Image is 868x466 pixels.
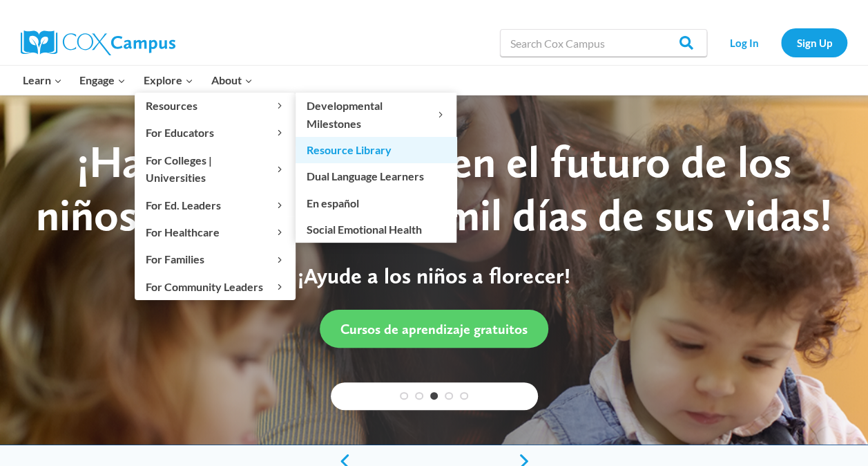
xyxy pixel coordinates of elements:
[135,93,296,119] button: Child menu of Resources
[415,392,423,400] a: 2
[135,219,296,245] button: Child menu of For Healthcare
[135,273,296,299] button: Child menu of For Community Leaders
[460,392,468,400] a: 5
[296,137,456,163] a: Resource Library
[445,392,453,400] a: 4
[320,310,548,348] a: Cursos de aprendizaje gratuitos
[296,189,456,216] a: En español
[340,321,528,337] span: Cursos de aprendizaje gratuitos
[71,66,135,95] button: Child menu of Engage
[202,66,262,95] button: Child menu of About
[296,216,456,243] a: Social Emotional Health
[28,263,840,289] p: ¡Ayude a los niños a florecer!
[135,192,296,218] button: Child menu of For Ed. Leaders
[135,246,296,272] button: Child menu of For Families
[14,66,261,95] nav: Primary Navigation
[430,392,438,400] a: 3
[714,28,774,57] a: Log In
[28,136,840,242] div: ¡Haz una diferencia en el futuro de los niños en los primeros mil días de sus vidas!
[781,28,847,57] a: Sign Up
[714,28,847,57] nav: Secondary Navigation
[135,147,296,191] button: Child menu of For Colleges | Universities
[135,120,296,146] button: Child menu of For Educators
[500,29,707,57] input: Search Cox Campus
[135,66,202,95] button: Child menu of Explore
[14,66,71,95] button: Child menu of Learn
[21,30,175,55] img: Cox Campus
[400,392,408,400] a: 1
[296,163,456,189] a: Dual Language Learners
[296,93,456,137] button: Child menu of Developmental Milestones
